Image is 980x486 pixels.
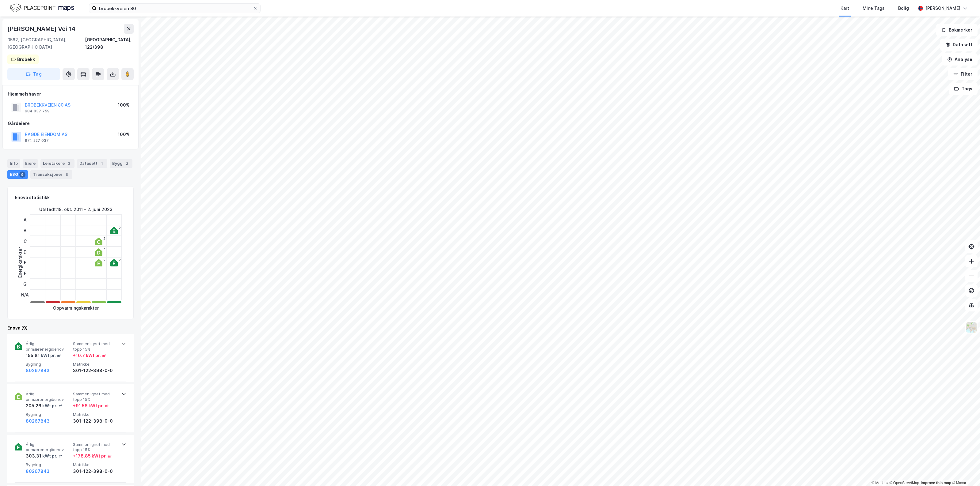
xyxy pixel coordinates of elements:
[26,402,63,409] div: 205.26
[26,391,71,402] span: Årlig primærenergibehov
[925,5,960,12] div: [PERSON_NAME]
[23,159,38,168] div: Eiere
[73,352,106,359] div: + 10.7 kWt pr. ㎡
[26,367,50,374] button: 80267843
[73,452,112,460] div: + 178.85 kWt pr. ㎡
[104,247,105,251] div: 1
[7,24,77,34] div: [PERSON_NAME] Vei 14
[26,468,50,475] button: 80267843
[30,170,72,179] div: Transaksjoner
[898,5,909,12] div: Bolig
[21,279,29,289] div: G
[73,391,118,402] span: Sammenlignet med topp 15%
[39,206,112,213] div: Utstedt : 18. okt. 2011 - 2. juni 2023
[10,3,74,13] img: logo.f888ab2527a4732fd821a326f86c7f29.svg
[118,101,130,109] div: 100%
[966,322,977,333] img: Z
[26,462,71,467] span: Bygning
[21,236,29,247] div: C
[26,412,71,417] span: Bygning
[73,417,118,425] div: 301-122-398-0-0
[97,4,253,13] input: Søk på adresse, matrikkel, gårdeiere, leietakere eller personer
[21,225,29,236] div: B
[871,481,888,485] a: Mapbox
[921,481,951,485] a: Improve this map
[73,341,118,352] span: Sammenlignet med topp 15%
[110,159,132,168] div: Bygg
[73,412,118,417] span: Matrikkel
[21,257,29,268] div: E
[17,56,35,63] div: Brobekk
[21,247,29,257] div: D
[8,90,133,98] div: Hjemmelshaver
[890,481,919,485] a: OpenStreetMap
[21,268,29,279] div: F
[7,159,20,168] div: Info
[64,171,70,178] div: 8
[936,24,978,36] button: Bokmerker
[26,417,50,425] button: 80267843
[17,247,24,278] div: Energikarakter
[73,468,118,475] div: 301-122-398-0-0
[7,170,28,179] div: ESG
[73,367,118,374] div: 301-122-398-0-0
[40,352,61,359] div: kWt pr. ㎡
[7,324,134,332] div: Enova (9)
[73,462,118,467] span: Matrikkel
[26,452,63,460] div: 303.31
[99,160,105,167] div: 1
[942,53,978,66] button: Analyse
[26,352,61,359] div: 155.81
[26,442,71,453] span: Årlig primærenergibehov
[8,120,133,127] div: Gårdeiere
[103,237,105,240] div: 2
[19,171,25,178] div: 9
[103,258,105,262] div: 2
[15,194,50,201] div: Enova statistikk
[26,341,71,352] span: Årlig primærenergibehov
[40,159,74,168] div: Leietakere
[41,452,63,460] div: kWt pr. ㎡
[948,68,978,80] button: Filter
[73,442,118,453] span: Sammenlignet med topp 15%
[124,160,130,167] div: 2
[119,226,121,230] div: 2
[25,138,49,143] div: 974 227 037
[26,362,71,367] span: Bygning
[949,83,978,95] button: Tags
[25,109,50,114] div: 984 037 759
[21,214,29,225] div: A
[119,258,121,262] div: 2
[85,36,134,51] div: [GEOGRAPHIC_DATA], 122/398
[53,304,99,312] div: Oppvarmingskarakter
[66,160,72,167] div: 3
[7,36,85,51] div: 0582, [GEOGRAPHIC_DATA], [GEOGRAPHIC_DATA]
[77,159,107,168] div: Datasett
[940,39,978,51] button: Datasett
[863,5,885,12] div: Mine Tags
[41,402,63,409] div: kWt pr. ㎡
[21,289,29,300] div: N/A
[73,402,109,409] div: + 91.56 kWt pr. ㎡
[73,362,118,367] span: Matrikkel
[841,5,849,12] div: Kart
[7,68,60,80] button: Tag
[118,131,130,138] div: 100%
[949,457,980,486] iframe: Chat Widget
